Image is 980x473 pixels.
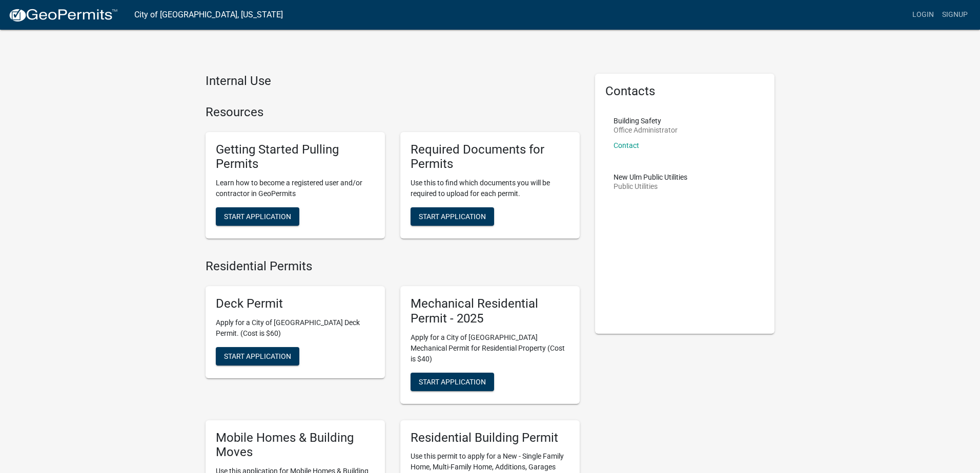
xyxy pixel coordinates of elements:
p: Use this to find which documents you will be required to upload for each permit. [411,178,569,199]
a: Signup [938,5,972,25]
p: Building Safety [614,117,678,124]
h4: Internal Use [206,74,580,89]
span: Start Application [224,212,291,221]
h5: Residential Building Permit [411,431,569,445]
p: Office Administrator [614,126,678,134]
h5: Contacts [605,84,764,99]
h4: Residential Permits [206,259,580,274]
p: Apply for a City of [GEOGRAPHIC_DATA] Deck Permit. (Cost is $60) [216,317,375,339]
p: Public Utilities [614,183,687,190]
a: City of [GEOGRAPHIC_DATA], [US_STATE] [134,6,283,24]
span: Start Application [224,352,291,360]
h5: Mechanical Residential Permit - 2025 [411,296,569,326]
h4: Resources [206,105,580,120]
h5: Mobile Homes & Building Moves [216,431,375,460]
a: Login [908,5,938,25]
a: Contact [614,141,639,149]
span: Start Application [419,212,486,221]
span: Start Application [419,377,486,385]
h5: Getting Started Pulling Permits [216,142,375,172]
p: New Ulm Public Utilities [614,174,687,181]
h5: Deck Permit [216,296,375,311]
h5: Required Documents for Permits [411,142,569,172]
button: Start Application [411,373,494,391]
button: Start Application [216,347,299,365]
button: Start Application [411,207,494,226]
p: Learn how to become a registered user and/or contractor in GeoPermits [216,178,375,199]
button: Start Application [216,207,299,226]
p: Apply for a City of [GEOGRAPHIC_DATA] Mechanical Permit for Residential Property (Cost is $40) [411,332,569,364]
